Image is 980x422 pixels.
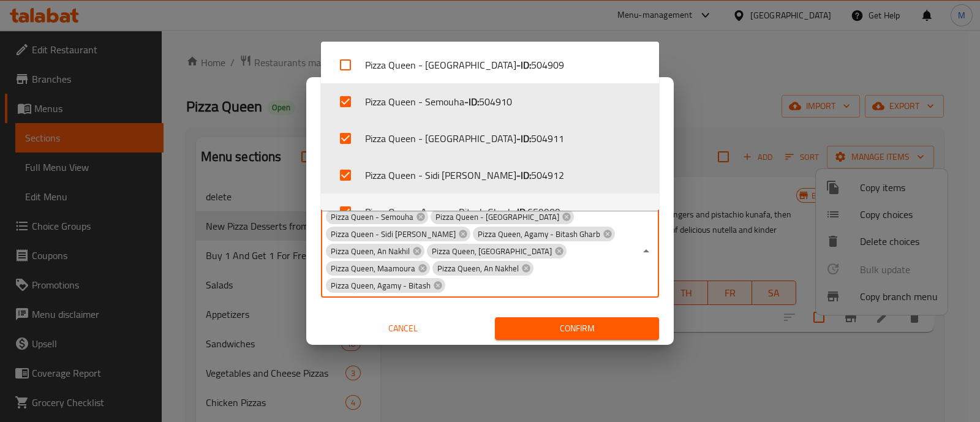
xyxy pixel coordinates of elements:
span: Pizza Queen, [GEOGRAPHIC_DATA] [427,246,557,257]
span: 659909 [527,205,560,219]
div: Pizza Queen - Semouha [326,209,428,224]
b: - ID: [464,94,479,109]
span: Pizza Queen, An Nakhil [326,246,415,257]
div: Pizza Queen, Maamoura [326,261,430,276]
b: - ID: [513,205,527,219]
span: 504912 [531,168,564,183]
span: 504909 [531,58,564,72]
li: Pizza Queen - Semouha [321,83,659,120]
span: Pizza Queen, An Nakhel [432,263,524,274]
div: Pizza Queen, An Nakhil [326,244,424,258]
span: Pizza Queen - Semouha [326,211,418,223]
div: Pizza Queen - Sidi [PERSON_NAME] [326,227,470,241]
span: Pizza Queen, Agamy - Bitash Gharb [473,228,605,240]
span: Cancel [326,321,480,336]
li: Pizza Queen, Agamy - Bitash Gharb [321,194,659,230]
b: - ID: [516,131,531,146]
span: 504910 [479,94,512,109]
span: Pizza Queen, Maamoura [326,263,420,274]
button: Confirm [495,317,659,340]
button: Close [638,243,655,260]
span: 504911 [531,131,564,146]
li: Pizza Queen - [GEOGRAPHIC_DATA] [321,47,659,83]
div: Pizza Queen, An Nakhel [432,261,533,276]
span: Pizza Queen - Sidi [PERSON_NAME] [326,228,461,240]
li: Pizza Queen - [GEOGRAPHIC_DATA] [321,120,659,157]
span: Pizza Queen, Agamy - Bitash [326,280,435,292]
span: Pizza Queen - [GEOGRAPHIC_DATA] [431,211,564,223]
button: Cancel [321,317,485,340]
li: Pizza Queen - Sidi [PERSON_NAME] [321,157,659,194]
span: Confirm [505,321,649,336]
div: Pizza Queen, [GEOGRAPHIC_DATA] [427,244,567,258]
b: - ID: [516,168,531,183]
div: Pizza Queen, Agamy - Bitash [326,278,445,293]
div: Pizza Queen, Agamy - Bitash Gharb [473,227,615,241]
b: - ID: [516,58,531,72]
div: Pizza Queen - [GEOGRAPHIC_DATA] [431,209,574,224]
